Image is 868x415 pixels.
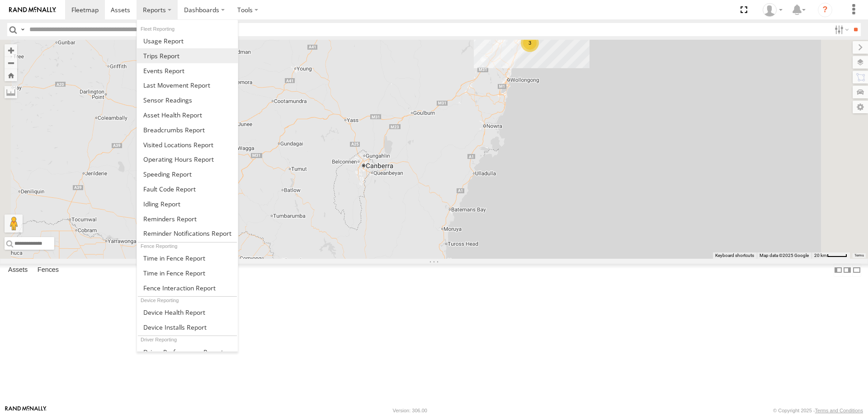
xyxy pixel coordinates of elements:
label: Dock Summary Table to the Right [843,264,852,277]
a: Idling Report [137,196,238,211]
label: Measure [5,86,17,98]
a: Fault Code Report [137,182,238,196]
button: Zoom in [5,44,17,56]
a: Visit our Website [5,406,47,415]
a: Driver Performance Report [137,345,238,359]
button: Keyboard shortcuts [715,252,754,259]
label: Search Filter Options [831,23,850,36]
div: © Copyright 2025 - [773,408,863,413]
span: Map data ©2025 Google [759,253,809,258]
img: rand-logo.svg [9,7,56,13]
a: Service Reminder Notifications Report [137,226,238,241]
a: Last Movement Report [137,78,238,93]
a: Trips Report [137,48,238,63]
a: Usage Report [137,33,238,48]
a: Reminders Report [137,211,238,226]
label: Assets [4,264,32,276]
span: 20 km [814,253,827,258]
i: ? [818,3,832,17]
a: Time in Fences Report [137,266,238,280]
label: Fences [33,264,63,276]
a: Fence Interaction Report [137,280,238,295]
button: Drag Pegman onto the map to open Street View [5,214,23,233]
label: Dock Summary Table to the Left [834,264,843,277]
label: Map Settings [853,101,868,113]
a: Time in Fences Report [137,251,238,266]
a: Fleet Speed Report [137,167,238,182]
button: Zoom out [5,56,17,69]
a: Terms (opens in new tab) [854,254,864,257]
button: Zoom Home [5,69,17,81]
div: Version: 306.00 [393,408,427,413]
div: Muhammad Salman [759,3,786,17]
label: Search Query [19,23,26,36]
a: Breadcrumbs Report [137,122,238,137]
a: Full Events Report [137,63,238,78]
a: Visited Locations Report [137,137,238,152]
a: Asset Health Report [137,107,238,122]
a: Device Health Report [137,305,238,320]
a: Asset Operating Hours Report [137,152,238,167]
button: Map scale: 20 km per 41 pixels [811,252,850,259]
label: Hide Summary Table [852,264,861,277]
a: Terms and Conditions [815,408,863,413]
div: 3 [521,34,539,52]
a: Sensor Readings [137,93,238,107]
a: Device Installs Report [137,320,238,335]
